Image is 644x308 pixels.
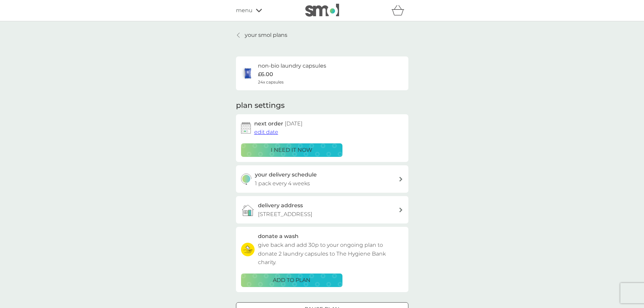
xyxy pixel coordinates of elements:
[254,128,278,137] button: edit date
[258,201,303,210] h3: delivery address
[236,100,285,111] h2: plan settings
[241,143,342,157] button: i need it now
[254,129,278,135] span: edit date
[305,4,339,17] img: smol
[241,67,255,80] img: non-bio laundry capsules
[273,276,310,285] p: ADD TO PLAN
[241,274,342,287] button: ADD TO PLAN
[254,119,303,128] h2: next order
[271,146,312,155] p: i need it now
[391,4,408,17] div: basket
[255,179,310,188] p: 1 pack every 4 weeks
[236,31,287,40] a: your smol plans
[245,31,287,40] p: your smol plans
[258,210,312,219] p: [STREET_ADDRESS]
[236,196,408,223] a: delivery address[STREET_ADDRESS]
[285,120,303,127] span: [DATE]
[258,241,403,267] p: give back and add 30p to your ongoing plan to donate 2 laundry capsules to The Hygiene Bank charity.
[258,232,299,241] h3: donate a wash
[258,79,284,85] span: 24x capsules
[255,170,317,179] h3: your delivery schedule
[258,62,326,70] h6: non-bio laundry capsules
[258,70,273,79] p: £6.00
[236,6,253,15] span: menu
[236,165,408,193] button: your delivery schedule1 pack every 4 weeks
